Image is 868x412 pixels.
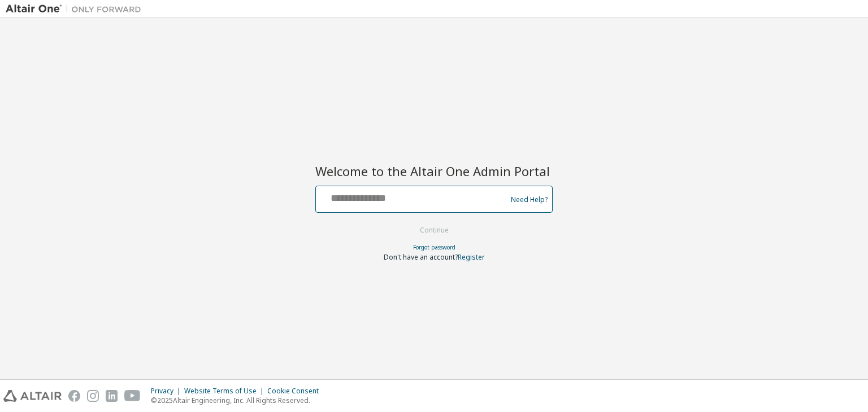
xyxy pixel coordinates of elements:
[124,390,141,402] img: youtube.svg
[87,390,99,402] img: instagram.svg
[151,387,184,396] div: Privacy
[458,252,485,262] a: Register
[184,387,267,396] div: Website Terms of Use
[267,387,325,396] div: Cookie Consent
[384,252,458,262] span: Don't have an account?
[106,390,118,402] img: linkedin.svg
[315,163,553,179] h2: Welcome to the Altair One Admin Portal
[3,390,62,402] img: altair_logo.svg
[151,396,325,405] p: © 2025 Altair Engineering, Inc. All Rights Reserved.
[413,243,455,251] a: Forgot password
[68,390,80,402] img: facebook.svg
[6,3,147,15] img: Altair One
